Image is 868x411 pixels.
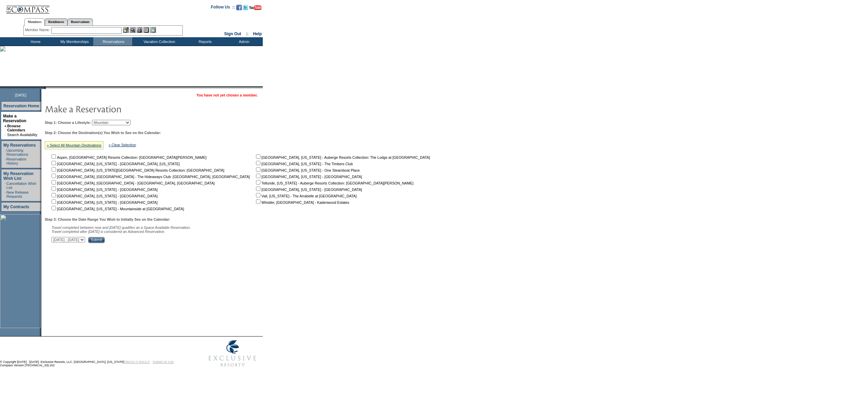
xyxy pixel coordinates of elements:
img: pgTtlMakeReservation.gif [45,102,180,115]
img: Become our fan on Facebook [236,5,242,10]
nobr: Whistler, [GEOGRAPHIC_DATA] - Kadenwood Estates [255,200,349,204]
nobr: Travel completed after [DATE] is considered an Advanced Reservation. [52,230,165,234]
nobr: [GEOGRAPHIC_DATA], [US_STATE] - [GEOGRAPHIC_DATA] [50,188,158,192]
b: » [4,124,6,128]
a: My Reservations [3,143,36,148]
a: My Contracts [3,204,29,209]
nobr: [GEOGRAPHIC_DATA], [US_STATE] - [GEOGRAPHIC_DATA] [255,188,362,192]
span: Travel completed between now and [DATE] qualifies as a Space Available Reservation. [52,225,191,230]
a: Residences [45,18,67,25]
a: » Select All Mountain Destinations [47,143,101,147]
nobr: [GEOGRAPHIC_DATA], [US_STATE] - [GEOGRAPHIC_DATA], [US_STATE] [50,162,180,166]
nobr: [GEOGRAPHIC_DATA], [US_STATE] - [GEOGRAPHIC_DATA] [50,194,158,198]
td: Home [15,37,54,46]
a: Become our fan on Facebook [236,7,242,11]
img: Impersonate [137,27,142,33]
span: You have not yet chosen a member. [197,93,258,97]
td: Admin [224,37,263,46]
nobr: [GEOGRAPHIC_DATA], [US_STATE] - Mountainside at [GEOGRAPHIC_DATA] [50,207,184,211]
a: Cancellation Wish List [6,181,36,190]
a: Reservation History [6,157,26,165]
nobr: Aspen, [GEOGRAPHIC_DATA] Resorts Collection: [GEOGRAPHIC_DATA][PERSON_NAME] [50,155,206,159]
img: Reservations [143,27,149,33]
a: New Release Requests [6,190,28,198]
td: Reports [185,37,224,46]
nobr: [GEOGRAPHIC_DATA], [US_STATE] - [GEOGRAPHIC_DATA] [50,200,158,204]
td: Follow Us :: [211,4,235,12]
td: · [5,157,6,165]
a: PRIVACY POLICY [125,360,150,364]
td: · [5,181,6,190]
img: Exclusive Resorts [202,337,263,370]
nobr: [GEOGRAPHIC_DATA], [US_STATE] - Auberge Resorts Collection: The Lodge at [GEOGRAPHIC_DATA] [255,155,430,159]
nobr: [GEOGRAPHIC_DATA], [US_STATE] - The Timbers Club [255,162,353,166]
span: [DATE] [15,93,26,97]
b: Step 1: Choose a Lifestyle: [45,121,91,125]
img: b_edit.gif [123,27,129,33]
a: » Clear Selection [108,143,136,147]
nobr: [GEOGRAPHIC_DATA], [GEOGRAPHIC_DATA] - The Hideaways Club: [GEOGRAPHIC_DATA], [GEOGRAPHIC_DATA] [50,175,250,179]
a: Make a Reservation [3,114,26,123]
input: Submit [88,237,105,243]
b: Step 2: Choose the Destination(s) You Wish to See on the Calendar: [45,131,161,135]
img: blank.gif [46,86,46,89]
a: Upcoming Reservations [6,148,28,156]
a: Search Availability [7,133,37,137]
td: · [5,148,6,156]
td: · [5,190,6,198]
td: Vacation Collection [132,37,185,46]
a: Follow us on Twitter [243,7,248,11]
span: :: [246,31,249,36]
a: Browse Calendars [7,124,25,132]
td: My Memberships [54,37,93,46]
img: b_calculator.gif [150,27,156,33]
a: Reservation Home [3,104,39,108]
a: My Reservation Wish List [3,171,34,181]
img: promoShadowLeftCorner.gif [43,86,46,89]
a: Sign Out [224,31,241,36]
div: Member Name: [25,27,51,33]
td: · [4,133,6,137]
img: Subscribe to our YouTube Channel [249,5,261,10]
nobr: [GEOGRAPHIC_DATA], [US_STATE] - [GEOGRAPHIC_DATA] [255,175,362,179]
a: Reservations [67,18,93,25]
nobr: Telluride, [US_STATE] - Auberge Resorts Collection: [GEOGRAPHIC_DATA][PERSON_NAME] [255,181,413,185]
img: View [130,27,136,33]
a: Help [253,31,262,36]
a: Members [24,18,45,26]
nobr: [GEOGRAPHIC_DATA], [GEOGRAPHIC_DATA] - [GEOGRAPHIC_DATA], [GEOGRAPHIC_DATA] [50,181,215,185]
nobr: Vail, [US_STATE] - The Arrabelle at [GEOGRAPHIC_DATA] [255,194,357,198]
td: Reservations [93,37,132,46]
img: Follow us on Twitter [243,5,248,10]
nobr: [GEOGRAPHIC_DATA], [US_STATE][GEOGRAPHIC_DATA] Resorts Collection: [GEOGRAPHIC_DATA] [50,168,224,172]
b: Step 3: Choose the Date Range You Wish to Initially See on the Calendar: [45,217,170,221]
a: Subscribe to our YouTube Channel [249,7,261,11]
nobr: [GEOGRAPHIC_DATA], [US_STATE] - One Steamboat Place [255,168,360,172]
a: TERMS OF USE [153,360,174,364]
